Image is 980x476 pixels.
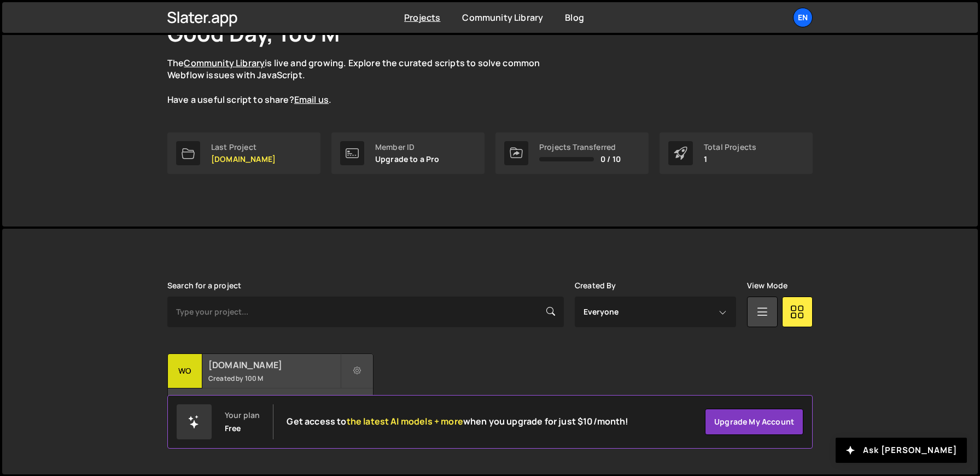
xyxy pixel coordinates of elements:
h2: Get access to when you upgrade for just $10/month! [287,416,628,427]
a: En [793,8,813,27]
span: 0 / 10 [600,155,621,164]
a: Community Library [184,57,265,69]
div: wo [168,354,202,388]
a: wo [DOMAIN_NAME] Created by 100 M 6 pages, last updated by 100 M [DATE] [167,353,374,422]
div: Member ID [375,143,440,152]
h2: [DOMAIN_NAME] [208,359,340,371]
a: Projects [404,11,440,24]
div: Free [225,424,241,433]
p: 1 [704,155,756,164]
a: Blog [565,11,584,24]
label: Created By [575,281,616,290]
div: Last Project [211,143,276,152]
p: The is live and growing. Explore the curated scripts to solve common Webflow issues with JavaScri... [167,57,561,106]
p: Upgrade to a Pro [375,155,440,164]
input: Type your project... [167,297,564,327]
small: Created by 100 M [208,374,340,383]
a: Community Library [462,11,543,24]
div: Your plan [225,411,260,420]
p: [DOMAIN_NAME] [211,155,276,164]
a: Email us [294,94,329,106]
a: Last Project [DOMAIN_NAME] [167,132,320,174]
a: Upgrade my account [705,409,803,435]
button: Ask [PERSON_NAME] [836,438,967,463]
label: Search for a project [167,281,241,290]
div: Projects Transferred [539,143,621,152]
span: the latest AI models + more [347,415,463,427]
label: View Mode [747,281,787,290]
div: Total Projects [704,143,756,152]
div: 6 pages, last updated by 100 M [DATE] [168,388,373,421]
